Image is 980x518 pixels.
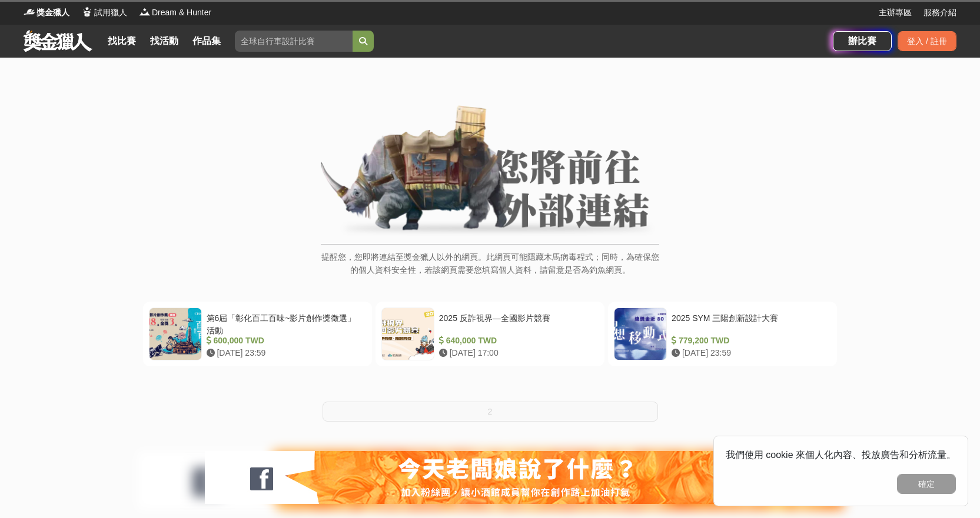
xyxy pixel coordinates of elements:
div: 600,000 TWD [207,335,361,347]
img: 127fc932-0e2d-47dc-a7d9-3a4a18f96856.jpg [205,451,776,504]
button: 2 [323,402,658,422]
div: 登入 / 註冊 [898,31,956,51]
span: 我們使用 cookie 來個人化內容、投放廣告和分析流量。 [726,450,956,460]
a: Logo獎金獵人 [24,6,69,19]
div: [DATE] 23:59 [207,347,361,359]
a: 服務介紹 [923,6,956,19]
div: 640,000 TWD [439,335,594,347]
img: External Link Banner [321,105,659,238]
input: 全球自行車設計比賽 [235,31,353,52]
a: 找比賽 [103,33,141,49]
img: Logo [139,6,151,18]
a: 辦比賽 [833,31,892,51]
div: 2025 SYM 三陽創新設計大賽 [672,312,826,335]
span: Dream & Hunter [152,6,211,19]
a: Logo試用獵人 [81,6,127,19]
img: Logo [81,6,93,18]
div: [DATE] 17:00 [439,347,594,359]
a: 作品集 [188,33,225,49]
a: 2025 反詐視界—全國影片競賽 640,000 TWD [DATE] 17:00 [376,302,604,366]
span: 試用獵人 [94,6,127,19]
a: 找活動 [145,33,183,49]
div: 779,200 TWD [672,335,826,347]
a: 主辦專區 [879,6,912,19]
div: 2025 反詐視界—全國影片競賽 [439,312,594,335]
div: 第6屆「彰化百工百味~影片創作獎徵選」活動 [207,312,361,335]
a: 第6屆「彰化百工百味~影片創作獎徵選」活動 600,000 TWD [DATE] 23:59 [143,302,372,366]
img: Logo [24,6,35,18]
div: [DATE] 23:59 [672,347,826,359]
span: 獎金獵人 [36,6,69,19]
a: LogoDream & Hunter [139,6,211,19]
p: 提醒您，您即將連結至獎金獵人以外的網頁。此網頁可能隱藏木馬病毒程式；同時，為確保您的個人資料安全性，若該網頁需要您填寫個人資料，請留意是否為釣魚網頁。 [321,250,659,289]
button: 確定 [897,474,956,494]
a: 2025 SYM 三陽創新設計大賽 779,200 TWD [DATE] 23:59 [608,302,837,366]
